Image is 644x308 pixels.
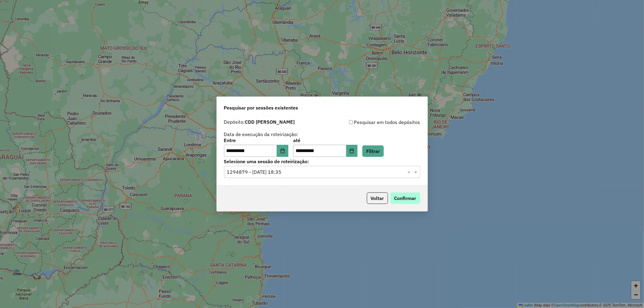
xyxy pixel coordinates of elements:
button: Choose Date [346,145,358,157]
span: Clear all [408,168,413,176]
label: Entre [224,137,288,144]
div: Pesquisar em todos depósitos [322,119,420,126]
label: Selecione uma sessão de roteirização: [224,158,420,165]
label: Data de execução da roteirização: [224,131,299,138]
strong: CDD [PERSON_NAME] [245,119,295,125]
button: Confirmar [390,192,420,204]
label: Depósito: [224,118,295,125]
button: Choose Date [277,145,288,157]
span: Pesquisar por sessões existentes [224,104,298,111]
label: até [293,137,357,144]
button: Voltar [367,192,388,204]
button: Filtrar [362,145,384,157]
